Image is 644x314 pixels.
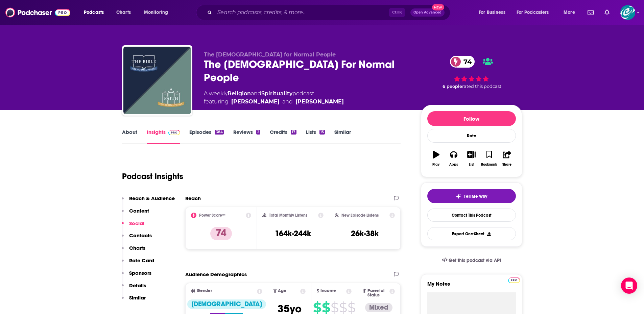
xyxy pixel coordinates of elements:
[339,302,347,313] span: $
[474,7,514,18] button: open menu
[512,7,559,18] button: open menu
[445,146,462,171] button: Apps
[291,130,296,135] div: 17
[139,7,177,18] button: open menu
[351,228,379,239] h3: 26k-38k
[421,51,522,94] div: 74 6 peoplerated this podcast
[481,163,497,167] div: Bookmark
[129,270,151,276] p: Sponsors
[602,7,612,18] a: Show notifications dropdown
[122,270,151,282] button: Sponsors
[306,129,325,144] a: Lists15
[620,5,635,20] button: Show profile menu
[621,277,637,294] div: Open Intercom Messenger
[261,90,292,97] a: Spirituality
[367,289,388,297] span: Parental Status
[116,8,131,17] span: Charts
[123,47,191,114] img: The Bible For Normal People
[432,163,439,167] div: Play
[122,220,144,233] button: Social
[427,227,516,240] button: Export One-Sheet
[256,130,260,135] div: 2
[122,257,154,270] button: Rate Card
[331,302,338,313] span: $
[233,129,260,144] a: Reviews2
[427,189,516,203] button: tell me why sparkleTell Me Why
[410,8,445,17] button: Open AdvancedNew
[322,302,330,313] span: $
[144,8,168,17] span: Monitoring
[450,56,475,68] a: 74
[129,245,145,251] p: Charts
[129,294,146,301] p: Similar
[129,220,144,226] p: Social
[122,294,146,307] button: Similar
[185,271,247,277] h2: Audience Demographics
[462,146,480,171] button: List
[449,258,501,263] span: Get this podcast via API
[189,129,223,144] a: Episodes384
[620,5,635,20] span: Logged in as Resurrection
[427,146,445,171] button: Play
[204,90,344,106] div: A weekly podcast
[436,252,507,269] a: Get this podcast via API
[122,129,137,144] a: About
[122,282,146,295] button: Details
[210,227,232,240] p: 74
[204,51,336,58] span: The [DEMOGRAPHIC_DATA] for Normal People
[389,8,405,17] span: Ctrl K
[432,4,444,10] span: New
[320,289,336,293] span: Income
[427,281,516,292] label: My Notes
[427,111,516,126] button: Follow
[129,208,149,214] p: Content
[112,7,135,18] a: Charts
[365,303,392,312] div: Mixed
[215,130,223,135] div: 384
[122,195,175,208] button: Reach & Audience
[204,98,344,106] span: featuring
[508,276,520,283] a: Pro website
[413,11,442,14] span: Open Advanced
[427,129,516,143] div: Rate
[585,7,596,18] a: Show notifications dropdown
[469,163,474,167] div: List
[449,163,458,167] div: Apps
[480,146,498,171] button: Bookmark
[564,8,575,17] span: More
[199,213,225,218] h2: Power Score™
[457,56,475,68] span: 74
[341,213,379,218] h2: New Episode Listens
[197,289,212,293] span: Gender
[313,302,321,313] span: $
[269,213,307,218] h2: Total Monthly Listens
[517,8,549,17] span: For Podcasters
[122,232,152,245] button: Contacts
[334,129,351,144] a: Similar
[443,84,462,89] span: 6 people
[479,8,505,17] span: For Business
[282,98,293,106] span: and
[5,6,70,19] img: Podchaser - Follow, Share and Rate Podcasts
[502,163,511,167] div: Share
[231,98,280,106] a: Jared Byas
[295,98,344,106] a: Peter Enns
[348,302,355,313] span: $
[84,8,104,17] span: Podcasts
[620,5,635,20] img: User Profile
[456,194,461,199] img: tell me why sparkle
[319,130,325,135] div: 15
[278,289,286,293] span: Age
[129,232,152,239] p: Contacts
[122,208,149,220] button: Content
[129,195,175,201] p: Reach & Audience
[185,195,201,201] h2: Reach
[559,7,583,18] button: open menu
[168,130,180,135] img: Podchaser Pro
[462,84,501,89] span: rated this podcast
[251,90,261,97] span: and
[498,146,516,171] button: Share
[275,228,311,239] h3: 164k-244k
